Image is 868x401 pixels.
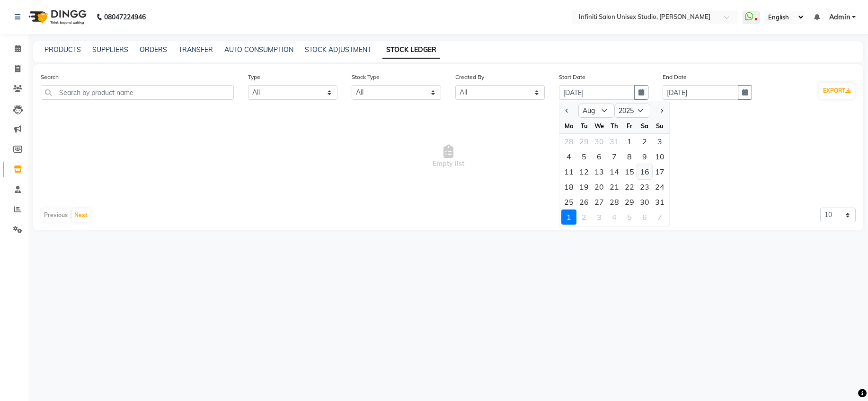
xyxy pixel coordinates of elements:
div: Monday, September 1, 2025 [561,209,576,225]
div: 28 [561,134,576,149]
div: 3 [592,209,607,225]
div: 6 [637,209,652,225]
div: Sa [637,118,652,133]
b: 08047224946 [104,4,146,30]
a: STOCK LEDGER [382,42,440,59]
div: 18 [561,179,576,194]
div: 30 [592,134,607,149]
div: Monday, August 4, 2025 [561,149,576,164]
div: Saturday, August 2, 2025 [637,134,652,149]
div: 6 [592,149,607,164]
div: Sunday, August 24, 2025 [652,179,667,194]
div: 5 [576,149,592,164]
button: Previous month [563,103,571,118]
div: Wednesday, August 20, 2025 [592,179,607,194]
div: Su [652,118,667,133]
div: Wednesday, August 6, 2025 [592,149,607,164]
div: Wednesday, July 30, 2025 [592,134,607,149]
div: Mo [561,118,576,133]
div: Monday, August 25, 2025 [561,194,576,209]
div: Thursday, July 31, 2025 [607,134,622,149]
label: Created By [455,73,484,81]
div: Monday, July 28, 2025 [561,134,576,149]
div: 1 [622,134,637,149]
div: Friday, August 22, 2025 [622,179,637,194]
div: Th [607,118,622,133]
a: SUPPLIERS [92,45,128,54]
div: Saturday, August 23, 2025 [637,179,652,194]
div: 5 [622,209,637,225]
div: 14 [607,164,622,179]
div: 22 [622,179,637,194]
div: Tuesday, August 5, 2025 [576,149,592,164]
div: Friday, August 8, 2025 [622,149,637,164]
div: Fr [622,118,637,133]
div: Sunday, August 3, 2025 [652,134,667,149]
div: 16 [637,164,652,179]
div: 29 [576,134,592,149]
div: 15 [622,164,637,179]
div: 2 [637,134,652,149]
div: Tuesday, July 29, 2025 [576,134,592,149]
a: PRODUCTS [44,45,81,54]
div: Sunday, August 17, 2025 [652,164,667,179]
div: 24 [652,179,667,194]
div: Wednesday, September 3, 2025 [592,209,607,225]
div: Friday, August 29, 2025 [622,194,637,209]
div: Wednesday, August 27, 2025 [592,194,607,209]
button: Next month [657,103,665,118]
div: 10 [652,149,667,164]
div: 20 [592,179,607,194]
div: Sunday, August 31, 2025 [652,194,667,209]
div: 31 [607,134,622,149]
div: Thursday, August 21, 2025 [607,179,622,194]
div: Saturday, August 16, 2025 [637,164,652,179]
span: Empty list [41,109,856,204]
div: Saturday, September 6, 2025 [637,209,652,225]
div: 12 [576,164,592,179]
div: Friday, August 15, 2025 [622,164,637,179]
select: Select month [578,104,614,118]
div: Tu [576,118,592,133]
a: STOCK ADJUSTMENT [305,45,371,54]
div: Thursday, September 4, 2025 [607,209,622,225]
div: Wednesday, August 13, 2025 [592,164,607,179]
div: 3 [652,134,667,149]
div: 1 [561,209,576,225]
div: 27 [592,194,607,209]
input: Search by product name [41,85,234,100]
a: TRANSFER [178,45,213,54]
div: Thursday, August 14, 2025 [607,164,622,179]
div: Sunday, August 10, 2025 [652,149,667,164]
div: Tuesday, August 19, 2025 [576,179,592,194]
div: Friday, August 1, 2025 [622,134,637,149]
div: 7 [607,149,622,164]
div: 30 [637,194,652,209]
a: ORDERS [140,45,167,54]
div: 21 [607,179,622,194]
div: Saturday, August 30, 2025 [637,194,652,209]
div: 17 [652,164,667,179]
div: Monday, August 18, 2025 [561,179,576,194]
div: 23 [637,179,652,194]
label: Type [248,73,260,81]
div: Sunday, September 7, 2025 [652,209,667,225]
a: AUTO CONSUMPTION [224,45,293,54]
div: 19 [576,179,592,194]
div: 25 [561,194,576,209]
div: Thursday, August 7, 2025 [607,149,622,164]
label: Search [41,73,59,81]
div: 8 [622,149,637,164]
div: 2 [576,209,592,225]
div: 28 [607,194,622,209]
div: 31 [652,194,667,209]
div: Thursday, August 28, 2025 [607,194,622,209]
div: Friday, September 5, 2025 [622,209,637,225]
div: 9 [637,149,652,164]
button: EXPORT [819,83,855,99]
div: 4 [561,149,576,164]
img: logo [24,4,89,30]
label: Start Date [559,73,585,81]
label: Stock Type [352,73,380,81]
div: We [592,118,607,133]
